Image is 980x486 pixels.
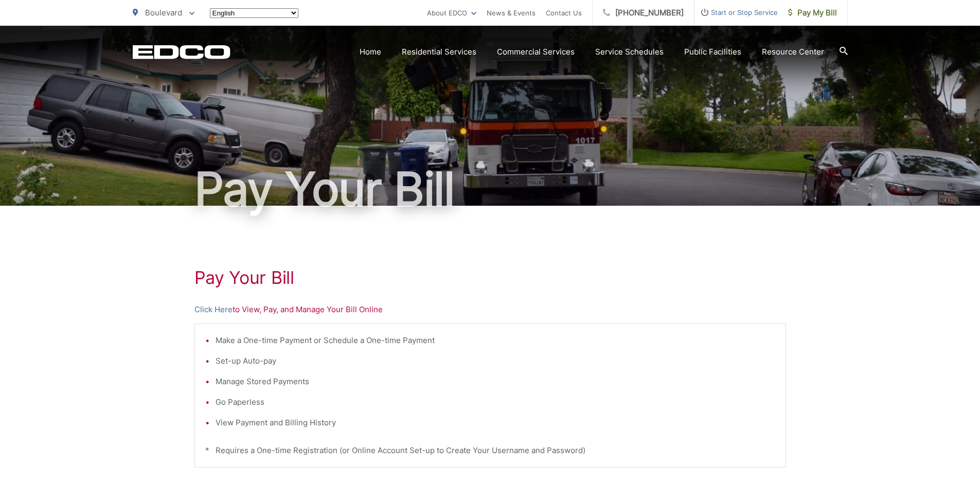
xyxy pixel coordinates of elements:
[145,8,182,17] span: Boulevard
[360,46,381,58] a: Home
[133,45,230,59] a: EDCD logo. Return to the homepage.
[133,164,848,215] h1: Pay Your Bill
[216,334,775,347] li: Make a One-time Payment or Schedule a One-time Payment
[546,7,582,19] a: Contact Us
[684,46,741,58] a: Public Facilities
[427,7,476,19] a: About EDCO
[487,7,536,19] a: News & Events
[194,303,786,316] p: to View, Pay, and Manage Your Bill Online
[210,8,298,18] select: Select a language
[402,46,476,58] a: Residential Services
[216,375,775,388] li: Manage Stored Payments
[194,303,233,316] a: Click Here
[762,46,824,58] a: Resource Center
[205,444,775,457] p: * Requires a One-time Registration (or Online Account Set-up to Create Your Username and Password)
[216,396,775,408] li: Go Paperless
[497,46,575,58] a: Commercial Services
[216,355,775,367] li: Set-up Auto-pay
[216,417,775,429] li: View Payment and Billing History
[194,267,786,288] h1: Pay Your Bill
[595,46,664,58] a: Service Schedules
[788,7,837,19] span: Pay My Bill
